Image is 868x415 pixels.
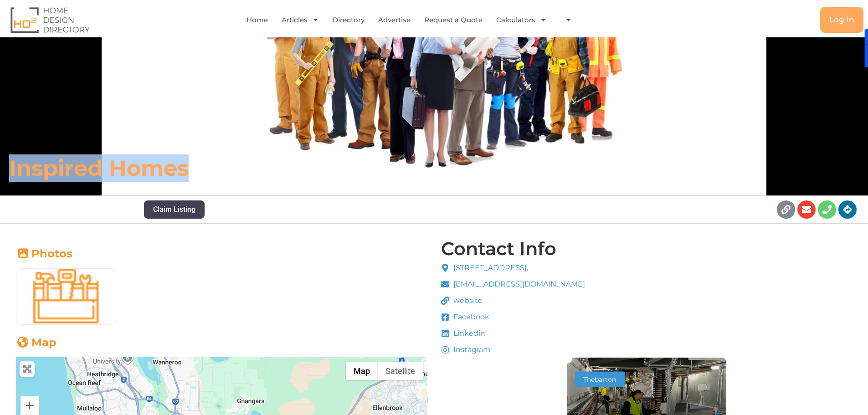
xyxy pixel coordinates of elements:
[282,10,319,31] a: Articles
[21,396,39,415] button: Zoom in
[496,10,547,31] a: Calculators
[16,336,56,349] a: Map
[333,10,365,31] a: Directory
[451,312,489,323] span: Facebook
[16,247,72,260] a: Photos
[579,376,620,382] div: Thebarton
[441,240,556,258] h4: Contact Info
[441,295,586,306] a: website
[9,154,603,182] h6: Inspired Homes
[820,7,863,33] a: Log in
[451,279,585,290] span: [EMAIL_ADDRESS][DOMAIN_NAME]
[144,200,205,219] button: Claim Listing
[451,344,491,355] span: Instagram
[176,10,649,31] nav: Menu
[378,10,411,31] a: Advertise
[16,269,116,324] img: Builders
[441,279,586,290] a: [EMAIL_ADDRESS][DOMAIN_NAME]
[424,10,483,31] a: Request a Quote
[247,10,268,31] a: Home
[346,362,378,380] button: Show street map
[378,362,423,380] button: Show satellite imagery
[451,262,528,273] span: [STREET_ADDRESS],
[451,328,485,339] span: Linkedin
[451,295,483,306] span: website
[829,16,854,24] span: Log in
